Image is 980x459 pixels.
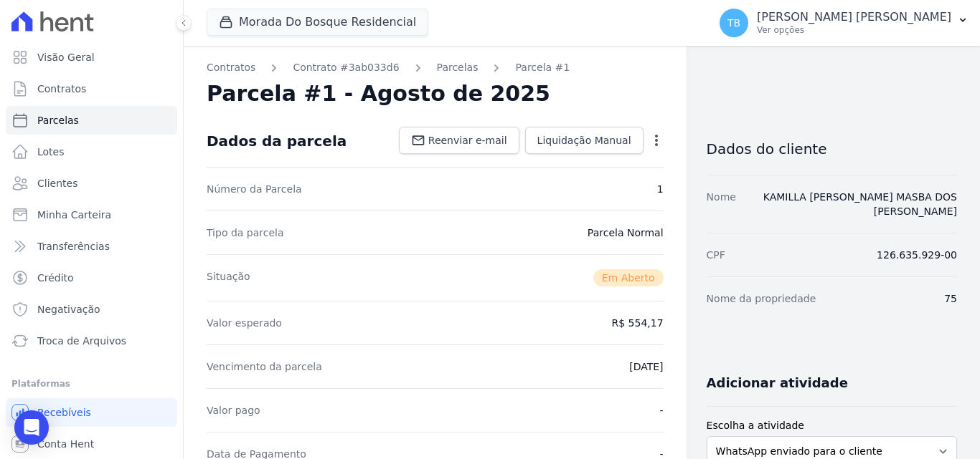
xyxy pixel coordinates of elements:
dd: 75 [944,291,957,306]
span: Em Aberto [593,269,664,286]
dd: 1 [657,182,664,196]
a: Reenviar e-mail [399,127,519,154]
a: KAMILLA [PERSON_NAME] MASBA DOS [PERSON_NAME] [763,191,957,217]
span: Clientes [37,176,77,190]
nav: Breadcrumb [207,60,664,75]
span: TB [727,18,740,28]
dt: Vencimento da parcela [207,359,322,374]
p: [PERSON_NAME] [PERSON_NAME] [757,10,951,24]
p: Ver opções [757,24,951,36]
h2: Parcela #1 - Agosto de 2025 [207,81,550,107]
span: Transferências [37,239,110,253]
a: Clientes [6,169,177,198]
span: Lotes [37,145,65,159]
span: Liquidação Manual [537,133,631,148]
span: Negativação [37,302,100,317]
dt: Nome da propriedade [707,291,816,306]
dt: Situação [207,269,250,286]
label: Escolha a atividade [707,418,957,433]
span: Parcelas [37,113,79,127]
dt: Tipo da parcela [207,226,284,240]
a: Transferências [6,232,177,261]
dt: Número da Parcela [207,182,302,196]
dt: Valor esperado [207,316,282,330]
span: Reenviar e-mail [428,133,507,148]
h3: Adicionar atividade [707,375,848,392]
a: Liquidação Manual [525,127,644,154]
span: Conta Hent [37,437,94,451]
dt: CPF [707,248,725,262]
div: Plataformas [11,375,171,392]
a: Lotes [6,137,177,166]
a: Contratos [207,60,255,75]
dt: Nome [707,190,736,218]
div: Dados da parcela [207,132,347,150]
a: Crédito [6,264,177,292]
h3: Dados do cliente [707,140,957,158]
dd: R$ 554,17 [612,316,664,330]
dd: - [660,403,664,417]
a: Troca de Arquivos [6,327,177,355]
a: Parcela #1 [515,60,570,75]
a: Minha Carteira [6,200,177,229]
dd: 126.635.929-00 [877,248,957,262]
span: Visão Geral [37,50,95,64]
a: Parcelas [6,106,177,135]
a: Contratos [6,74,177,103]
a: Visão Geral [6,43,177,72]
button: TB [PERSON_NAME] [PERSON_NAME] Ver opções [708,3,980,43]
dd: Parcela Normal [588,226,664,240]
div: Open Intercom Messenger [14,410,49,445]
a: Conta Hent [6,430,177,458]
span: Contratos [37,82,86,96]
a: Recebíveis [6,398,177,427]
dd: [DATE] [629,359,663,374]
a: Parcelas [437,60,479,75]
span: Crédito [37,271,74,285]
span: Minha Carteira [37,208,111,222]
span: Troca de Arquivos [37,334,126,348]
a: Contrato #3ab033d6 [293,60,399,75]
span: Recebíveis [37,405,91,420]
button: Morada Do Bosque Residencial [207,9,428,36]
dt: Valor pago [207,403,260,417]
a: Negativação [6,295,177,324]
